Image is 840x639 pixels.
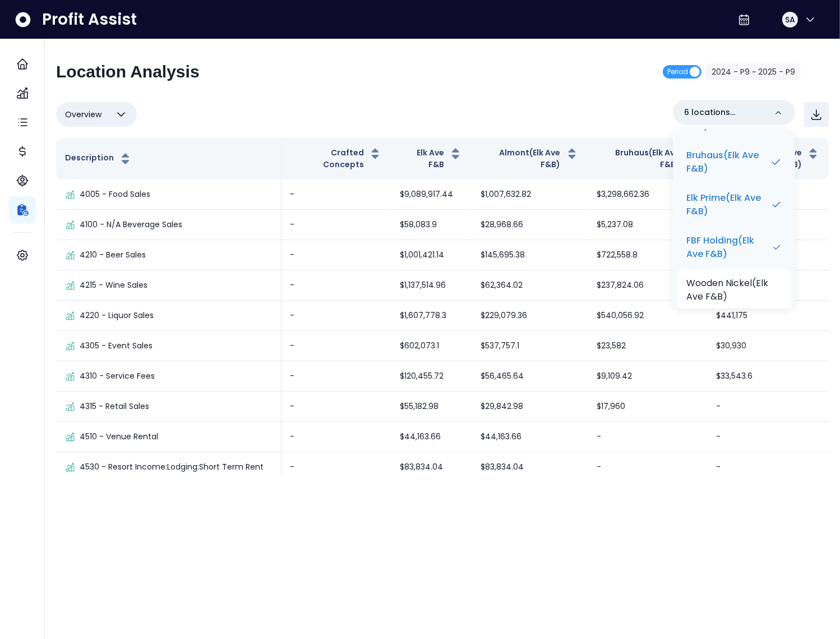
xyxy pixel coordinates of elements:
span: SA [785,14,795,25]
td: $23,582 [588,331,707,361]
p: 6 locations selected [684,107,766,118]
button: 2024 - P9 ~ 2025 - P9 [706,63,801,80]
td: $44,163.66 [391,422,472,452]
p: Bruhaus(Elk Ave F&B) [686,149,770,176]
span: Overview [65,108,101,121]
td: $540,056.92 [588,301,707,331]
td: - [281,452,391,482]
td: $29,842.98 [472,392,588,422]
p: Elk Prime(Elk Ave F&B) [686,191,770,218]
td: - [281,361,391,392]
td: $30,930 [707,331,829,361]
td: - [281,240,391,270]
td: $62,364.02 [472,270,588,301]
p: 4530 - Resort Income:Lodging:Short Term Rent [80,461,264,473]
td: - [281,270,391,301]
td: - [281,422,391,452]
td: - [707,452,829,482]
button: Elk Ave F&B [400,147,463,171]
p: 4315 - Retail Sales [80,401,149,412]
td: - [588,422,707,452]
td: $58,083.9 [391,210,472,240]
td: $120,455.72 [391,361,472,392]
td: $83,834.04 [472,452,588,482]
td: - [707,392,829,422]
td: $5,237.08 [588,210,707,240]
p: Wooden Nickel(Elk Ave F&B) [686,277,782,304]
button: Description [65,152,132,166]
td: - [707,422,829,452]
td: $44,163.66 [472,422,588,452]
p: 4005 - Food Sales [80,189,150,200]
button: Almont(Elk Ave F&B) [481,147,579,171]
td: - [281,180,391,210]
td: $9,109.42 [588,361,707,392]
td: $145,695.38 [472,240,588,270]
td: $722,558.8 [588,240,707,270]
td: $33,543.6 [707,361,829,392]
h2: Location Analysis [56,62,200,82]
td: $1,001,421.14 [391,240,472,270]
span: Profit Assist [42,10,137,30]
td: - [588,452,707,482]
td: $1,607,778.3 [391,301,472,331]
p: 4220 - Liquor Sales [80,310,154,321]
td: $1,007,632.82 [472,180,588,210]
button: Bruhaus(Elk Ave F&B) [597,147,698,171]
td: - [281,392,391,422]
td: $9,089,917.44 [391,180,472,210]
button: Crafted Concepts [290,147,382,171]
p: 4310 - Service Fees [80,370,155,382]
td: $17,960 [588,392,707,422]
p: 4215 - Wine Sales [80,279,147,291]
p: 4210 - Beer Sales [80,249,146,261]
td: $3,298,662.36 [588,180,707,210]
td: $602,073.1 [391,331,472,361]
td: $441,175 [707,301,829,331]
td: $1,137,514.96 [391,270,472,301]
td: $28,968.66 [472,210,588,240]
td: - [281,331,391,361]
p: 4510 - Venue Rental [80,431,158,443]
td: $229,079.36 [472,301,588,331]
span: Period [667,65,688,79]
p: 4305 - Event Sales [80,340,153,352]
td: - [281,210,391,240]
td: $56,465.64 [472,361,588,392]
td: - [281,301,391,331]
td: $237,824.06 [588,270,707,301]
p: FBF Holding(Elk Ave F&B) [686,234,772,261]
p: 4100 - N/A Beverage Sales [80,219,182,231]
td: $83,834.04 [391,452,472,482]
td: $537,757.1 [472,331,588,361]
td: $55,182.98 [391,392,472,422]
